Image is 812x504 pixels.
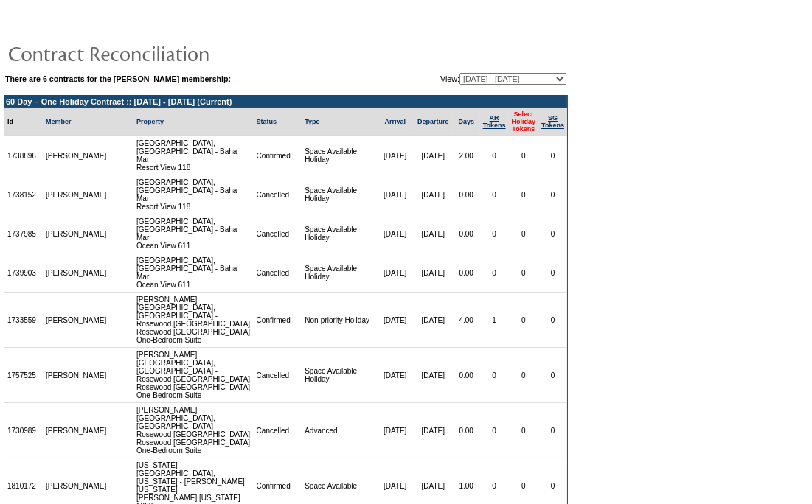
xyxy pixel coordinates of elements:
[133,214,254,253] td: [GEOGRAPHIC_DATA], [GEOGRAPHIC_DATA] - Baha Mar Ocean View 611
[483,114,506,129] a: ARTokens
[480,253,509,293] td: 0
[376,348,413,403] td: [DATE]
[376,136,413,175] td: [DATE]
[302,214,376,253] td: Space Available Holiday
[302,175,376,214] td: Space Available Holiday
[133,175,254,214] td: [GEOGRAPHIC_DATA], [GEOGRAPHIC_DATA] - Baha Mar Resort View 118
[4,175,43,214] td: 1738152
[43,403,110,458] td: [PERSON_NAME]
[4,214,43,253] td: 1737985
[453,136,480,175] td: 2.00
[453,253,480,293] td: 0.00
[254,403,302,458] td: Cancelled
[43,175,110,214] td: [PERSON_NAME]
[7,38,302,68] img: pgTtlContractReconciliation.gif
[376,293,413,348] td: [DATE]
[480,403,509,458] td: 0
[538,403,567,458] td: 0
[254,253,302,293] td: Cancelled
[417,118,449,125] a: Departure
[414,136,453,175] td: [DATE]
[254,175,302,214] td: Cancelled
[480,293,509,348] td: 1
[257,118,277,125] a: Status
[538,348,567,403] td: 0
[509,293,539,348] td: 0
[480,348,509,403] td: 0
[302,136,376,175] td: Space Available Holiday
[254,136,302,175] td: Confirmed
[509,214,539,253] td: 0
[254,293,302,348] td: Confirmed
[453,175,480,214] td: 0.00
[541,114,564,129] a: SGTokens
[366,73,566,85] td: View:
[458,118,474,125] a: Days
[414,214,453,253] td: [DATE]
[453,348,480,403] td: 0.00
[254,214,302,253] td: Cancelled
[4,253,43,293] td: 1739903
[43,253,110,293] td: [PERSON_NAME]
[538,136,567,175] td: 0
[4,136,43,175] td: 1738896
[4,96,567,108] td: 60 Day – One Holiday Contract :: [DATE] - [DATE] (Current)
[384,118,406,125] a: Arrival
[376,175,413,214] td: [DATE]
[4,108,43,136] td: Id
[4,293,43,348] td: 1733559
[509,348,539,403] td: 0
[414,293,453,348] td: [DATE]
[43,293,110,348] td: [PERSON_NAME]
[453,293,480,348] td: 4.00
[46,118,72,125] a: Member
[43,136,110,175] td: [PERSON_NAME]
[538,253,567,293] td: 0
[509,136,539,175] td: 0
[133,348,254,403] td: [PERSON_NAME][GEOGRAPHIC_DATA], [GEOGRAPHIC_DATA] - Rosewood [GEOGRAPHIC_DATA] Rosewood [GEOGRAPH...
[133,253,254,293] td: [GEOGRAPHIC_DATA], [GEOGRAPHIC_DATA] - Baha Mar Ocean View 611
[480,175,509,214] td: 0
[414,403,453,458] td: [DATE]
[376,214,413,253] td: [DATE]
[302,293,376,348] td: Non-priority Holiday
[453,403,480,458] td: 0.00
[302,403,376,458] td: Advanced
[302,253,376,293] td: Space Available Holiday
[538,293,567,348] td: 0
[509,403,539,458] td: 0
[538,175,567,214] td: 0
[43,348,110,403] td: [PERSON_NAME]
[376,253,413,293] td: [DATE]
[512,111,536,133] a: Select HolidayTokens
[43,214,110,253] td: [PERSON_NAME]
[376,403,413,458] td: [DATE]
[133,136,254,175] td: [GEOGRAPHIC_DATA], [GEOGRAPHIC_DATA] - Baha Mar Resort View 118
[453,214,480,253] td: 0.00
[254,348,302,403] td: Cancelled
[4,348,43,403] td: 1757525
[538,214,567,253] td: 0
[302,348,376,403] td: Space Available Holiday
[414,253,453,293] td: [DATE]
[136,118,164,125] a: Property
[133,403,254,458] td: [PERSON_NAME][GEOGRAPHIC_DATA], [GEOGRAPHIC_DATA] - Rosewood [GEOGRAPHIC_DATA] Rosewood [GEOGRAPH...
[414,175,453,214] td: [DATE]
[480,214,509,253] td: 0
[133,293,254,348] td: [PERSON_NAME][GEOGRAPHIC_DATA], [GEOGRAPHIC_DATA] - Rosewood [GEOGRAPHIC_DATA] Rosewood [GEOGRAPH...
[509,175,539,214] td: 0
[414,348,453,403] td: [DATE]
[5,74,231,83] b: There are 6 contracts for the [PERSON_NAME] membership:
[480,136,509,175] td: 0
[305,118,319,125] a: Type
[509,253,539,293] td: 0
[4,403,43,458] td: 1730989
